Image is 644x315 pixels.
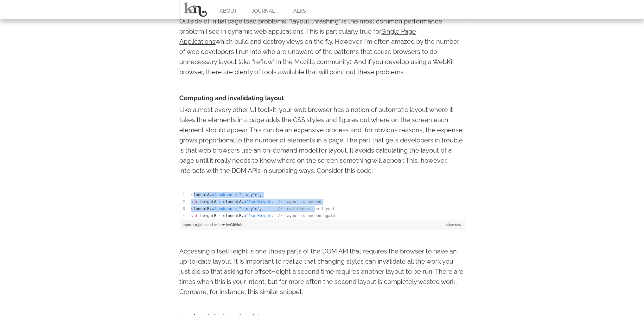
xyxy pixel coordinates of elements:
[235,193,237,197] span: =
[241,214,244,218] span: .
[219,200,221,204] span: =
[223,214,242,218] span: elementB
[209,193,212,197] span: .
[271,200,273,204] span: ;
[235,207,237,211] span: =
[244,200,271,204] span: offsetHeight
[201,214,216,218] span: heightB
[223,200,242,204] span: elementA
[278,200,321,204] span: // layout is needed
[180,16,465,77] p: Outside of initial page load problems, “layout thrashing” is the most common performance problem ...
[244,214,271,218] span: offsetHeight
[180,192,465,220] div: layout-a.js content, created by kellegous on 11:46AM on January 23, 2013.
[183,223,201,227] a: layout-a.js
[260,207,262,211] span: ;
[180,246,465,297] p: Accessing offsetHeight is one those parts of the DOM API that requires the browser to have an up-...
[219,214,221,218] span: =
[191,200,198,204] span: var
[201,200,216,204] span: heightA
[209,207,212,211] span: .
[191,214,198,218] span: var
[180,93,465,103] h4: Computing and invalidating layout
[239,207,260,211] span: "b-style"
[230,223,243,227] a: GitHub
[278,214,335,218] span: // layout is needed again
[260,193,262,197] span: ;
[241,200,244,204] span: .
[180,105,465,176] p: Like almost every other UI toolkit, your web browser has a notion of automatic layout where it ta...
[212,193,233,197] span: className
[180,220,465,230] div: hosted with ❤ by
[278,207,335,211] span: // invalidates the layout
[271,214,273,218] span: ;
[212,207,233,211] span: className
[445,223,461,227] a: view raw
[191,207,210,211] span: elementB
[180,28,416,45] a: Single Page Applications
[191,193,210,197] span: elementA
[239,193,260,197] span: "a-style"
